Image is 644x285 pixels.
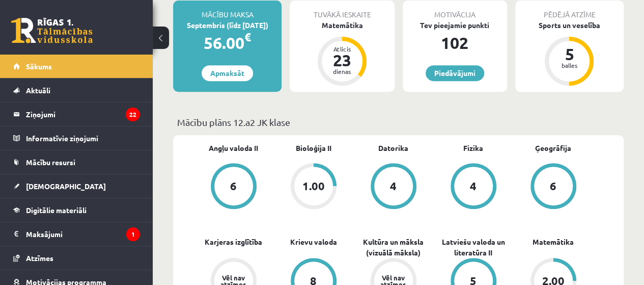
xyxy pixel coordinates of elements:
a: Rīgas 1. Tālmācības vidusskola [11,18,93,43]
div: 4 [390,180,397,192]
div: 102 [403,31,507,55]
div: Sports un veselība [515,20,624,31]
a: Aktuāli [13,79,140,102]
a: 6 [513,163,593,211]
span: Digitālie materiāli [26,205,87,215]
a: Sākums [13,55,140,78]
span: [DEMOGRAPHIC_DATA] [26,182,106,191]
i: 1 [126,227,140,241]
div: Mācību maksa [173,1,282,20]
a: 6 [193,163,273,211]
span: Mācību resursi [26,158,75,167]
div: Tuvākā ieskaite [290,1,394,20]
a: Fizika [463,143,483,153]
a: Digitālie materiāli [13,198,140,222]
a: Datorika [378,143,408,153]
a: [DEMOGRAPHIC_DATA] [13,174,140,198]
i: 22 [126,108,140,121]
div: 1.00 [302,180,325,192]
a: Angļu valoda II [209,143,258,153]
a: 1.00 [273,163,353,211]
span: Atzīmes [26,253,53,263]
a: Ģeogrāfija [535,143,571,153]
a: Matemātika [533,237,574,247]
div: 23 [327,52,357,68]
a: Matemātika Atlicis 23 dienas [290,20,394,87]
a: Sports un veselība 5 balles [515,20,624,87]
div: 6 [550,180,556,192]
a: Atzīmes [13,246,140,270]
a: Piedāvājumi [426,65,484,81]
a: Informatīvie ziņojumi [13,126,140,150]
a: Apmaksāt [202,65,253,81]
div: balles [554,62,584,68]
div: Tev pieejamie punkti [403,20,507,31]
a: 4 [433,163,513,211]
a: Krievu valoda [290,237,337,247]
div: Motivācija [403,1,507,20]
a: Mācību resursi [13,150,140,174]
div: Septembris (līdz [DATE]) [173,20,282,31]
a: Ziņojumi22 [13,102,140,126]
legend: Maksājumi [26,222,140,246]
div: 4 [470,180,477,192]
div: 6 [230,180,237,192]
p: Mācību plāns 12.a2 JK klase [177,115,620,129]
span: € [244,30,251,44]
div: Matemātika [290,20,394,31]
div: 5 [554,46,584,62]
span: Sākums [26,62,52,71]
a: Bioloģija II [296,143,331,153]
legend: Ziņojumi [26,102,140,126]
div: Pēdējā atzīme [515,1,624,20]
a: Kultūra un māksla (vizuālā māksla) [353,237,433,258]
a: Maksājumi1 [13,222,140,246]
legend: Informatīvie ziņojumi [26,126,140,150]
span: Aktuāli [26,86,50,95]
div: Atlicis [327,46,357,52]
a: Karjeras izglītība [205,237,262,247]
a: Latviešu valoda un literatūra II [433,237,513,258]
div: dienas [327,68,357,74]
a: 4 [353,163,433,211]
div: 56.00 [173,31,282,55]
